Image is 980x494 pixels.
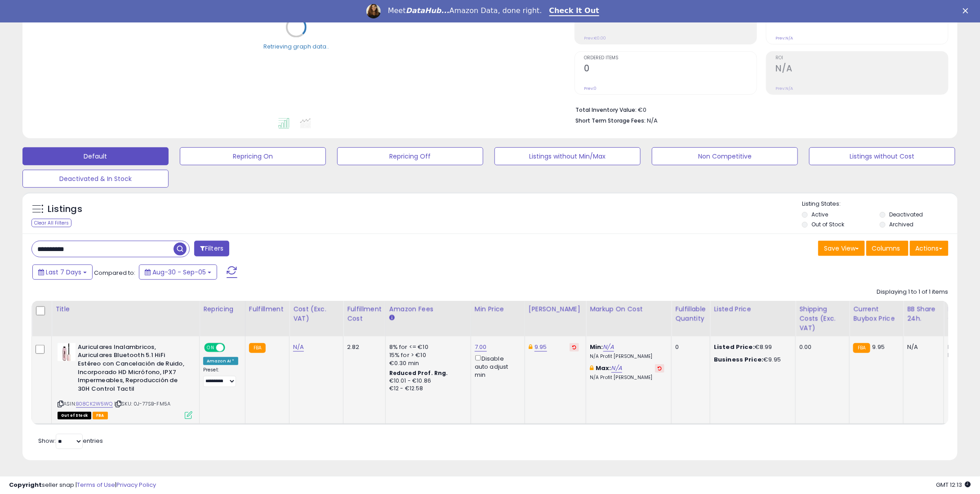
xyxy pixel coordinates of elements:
a: B08CK2W5WQ [76,400,113,408]
b: Auriculares Inalambricos, Auriculares Bluetooth 5.1 HiFi Estéreo con Cancelación de Ruido, Incorp... [78,343,187,395]
h2: N/A [776,63,948,75]
b: Min: [590,343,603,351]
div: Cost (Exc. VAT) [293,304,339,323]
span: ROI [776,56,948,61]
span: Columns [872,244,900,253]
button: Actions [910,241,949,256]
div: N/A [907,343,937,351]
span: FBA [93,412,108,419]
span: 2025-09-13 12:13 GMT [936,481,971,489]
button: Listings without Cost [809,147,955,165]
div: Listed Price [714,304,792,314]
b: Short Term Storage Fees: [576,117,646,124]
div: Meet Amazon Data, done right. [388,6,542,15]
span: ON [205,344,216,351]
small: Prev: €0.00 [584,35,606,41]
span: Aug-30 - Sep-05 [152,268,206,277]
div: Retrieving graph data.. [263,43,329,51]
small: Prev: N/A [776,86,793,91]
b: Total Inventory Value: [576,106,637,114]
img: 41RnYVaYTML._SL40_.jpg [58,343,76,361]
label: Deactivated [889,211,923,218]
a: Check It Out [549,6,600,16]
small: Prev: N/A [776,35,793,41]
div: 2.82 [347,343,379,351]
a: Terms of Use [77,481,115,489]
div: [PERSON_NAME] [529,304,582,314]
button: Repricing On [180,147,326,165]
button: Non Competitive [652,147,798,165]
span: 9.95 [873,343,885,351]
a: N/A [611,364,622,373]
div: Current Buybox Price [853,304,900,323]
small: FBA [249,343,266,353]
div: Preset: [203,367,238,387]
b: Max: [596,364,611,372]
a: N/A [603,343,614,352]
div: €0.30 min [389,359,464,367]
li: €0 [576,104,942,115]
button: Listings without Min/Max [494,147,641,165]
button: Filters [194,241,229,256]
div: FBM: 0 [948,351,977,359]
div: Markup on Cost [590,304,668,314]
div: 15% for > €10 [389,351,464,359]
div: ASIN: [58,343,192,418]
button: Save View [818,241,865,256]
i: DataHub... [406,6,450,15]
div: FBA: 1 [948,343,977,351]
span: N/A [647,116,658,125]
b: Listed Price: [714,343,755,351]
a: N/A [293,343,304,352]
p: N/A Profit [PERSON_NAME] [590,375,664,381]
div: Displaying 1 to 1 of 1 items [877,288,949,296]
div: 0 [675,343,703,351]
div: seller snap | | [9,481,156,490]
div: Fulfillable Quantity [675,304,706,323]
div: €12 - €12.58 [389,385,464,393]
div: €8.99 [714,343,788,351]
div: Clear All Filters [31,219,71,227]
label: Archived [889,221,913,228]
img: Profile image for Georgie [366,4,381,18]
div: Repricing [203,304,241,314]
div: Fulfillment Cost [347,304,382,323]
div: €10.01 - €10.86 [389,377,464,385]
b: Reduced Prof. Rng. [389,369,448,377]
button: Columns [866,241,909,256]
b: Business Price: [714,355,763,364]
div: Close [963,8,972,13]
p: N/A Profit [PERSON_NAME] [590,353,664,360]
button: Deactivated & In Stock [22,170,169,188]
span: All listings that are currently out of stock and unavailable for purchase on Amazon [58,412,91,419]
span: | SKU: 0J-77SB-FM5A [114,400,170,407]
div: Min Price [475,304,521,314]
span: Show: entries [38,437,103,445]
button: Repricing Off [337,147,483,165]
span: Last 7 Days [46,268,81,277]
span: Ordered Items [584,56,757,61]
small: Prev: 0 [584,86,597,91]
div: Fulfillment [249,304,285,314]
p: Listing States: [802,200,958,208]
button: Default [22,147,169,165]
a: Privacy Policy [116,481,156,489]
small: FBA [853,343,870,353]
div: Title [55,304,196,314]
h2: 0 [584,63,757,75]
div: 8% for <= €10 [389,343,464,351]
div: Disable auto adjust min [475,353,518,379]
a: 7.00 [475,343,487,352]
span: Compared to: [94,269,135,277]
button: Last 7 Days [32,265,93,280]
h5: Listings [48,203,82,216]
div: €9.95 [714,356,788,364]
span: OFF [224,344,238,351]
a: 9.95 [535,343,547,352]
small: Amazon Fees. [389,314,395,322]
div: Amazon Fees [389,304,467,314]
div: Amazon AI * [203,357,238,365]
strong: Copyright [9,481,42,489]
label: Out of Stock [812,221,845,228]
label: Active [812,211,829,218]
